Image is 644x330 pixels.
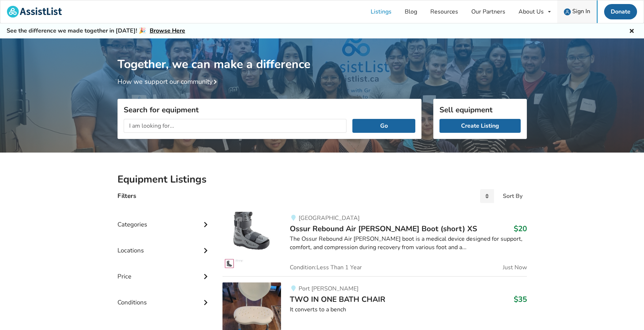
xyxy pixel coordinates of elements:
span: [GEOGRAPHIC_DATA] [299,214,360,222]
h3: $35 [514,295,527,304]
h3: Search for equipment [124,105,415,115]
div: Price [117,258,211,284]
div: About Us [518,9,544,15]
h4: Filters [117,192,136,200]
a: mobility-ossur rebound air walker boot (short) xs[GEOGRAPHIC_DATA]Ossur Rebound Air [PERSON_NAME]... [222,212,527,276]
span: TWO IN ONE BATH CHAIR [290,294,385,304]
img: assistlist-logo [7,6,62,18]
a: Blog [398,0,424,23]
img: mobility-ossur rebound air walker boot (short) xs [222,212,281,270]
h3: $20 [514,224,527,233]
h5: See the difference we made together in [DATE]! 🎉 [7,27,185,35]
div: It converts to a bench [290,305,527,314]
a: user icon Sign In [557,0,597,23]
span: Port [PERSON_NAME] [299,285,359,293]
a: Our Partners [465,0,512,23]
a: Create Listing [439,119,521,133]
h3: Sell equipment [439,105,521,115]
div: Locations [117,232,211,258]
a: Donate [604,4,637,19]
input: I am looking for... [124,119,347,133]
span: Just Now [503,265,527,270]
div: Sort By [503,193,523,199]
a: How we support our community [117,77,220,86]
a: Resources [424,0,465,23]
span: Sign In [572,7,590,15]
div: Categories [117,206,211,232]
h1: Together, we can make a difference [117,38,527,72]
div: Conditions [117,284,211,310]
h2: Equipment Listings [117,173,527,186]
a: Browse Here [150,27,185,35]
span: Ossur Rebound Air [PERSON_NAME] Boot (short) XS [290,224,477,234]
button: Go [352,119,415,133]
img: user icon [564,8,571,15]
span: Condition: Less Than 1 Year [290,265,362,270]
div: The Ossur Rebound Air [PERSON_NAME] boot is a medical device designed for support, comfort, and c... [290,235,527,252]
a: Listings [364,0,398,23]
